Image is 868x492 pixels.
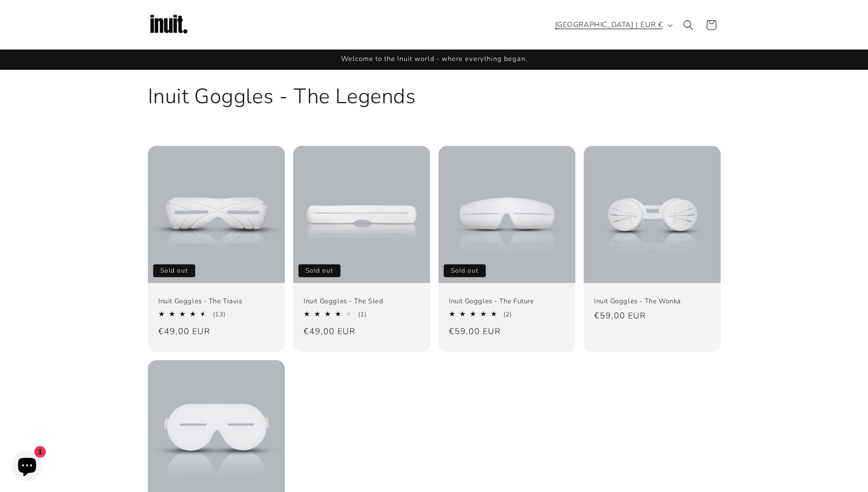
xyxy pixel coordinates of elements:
span: Welcome to the Inuit world - where everything began. [341,54,527,64]
a: Inuit Goggles - The Travis [158,297,274,306]
h1: Inuit Goggles - The Legends [148,83,721,110]
summary: Search [677,14,700,36]
a: Inuit Goggles - The Wonka [594,297,710,306]
inbox-online-store-chat: Shopify online store chat [8,450,46,484]
img: Inuit Logo [148,4,190,46]
div: Announcement [148,50,721,69]
button: [GEOGRAPHIC_DATA] | EUR € [549,15,677,35]
span: [GEOGRAPHIC_DATA] | EUR € [555,19,663,30]
a: Inuit Goggles - The Future [449,297,565,306]
a: Inuit Goggles - The Sled [304,297,420,306]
